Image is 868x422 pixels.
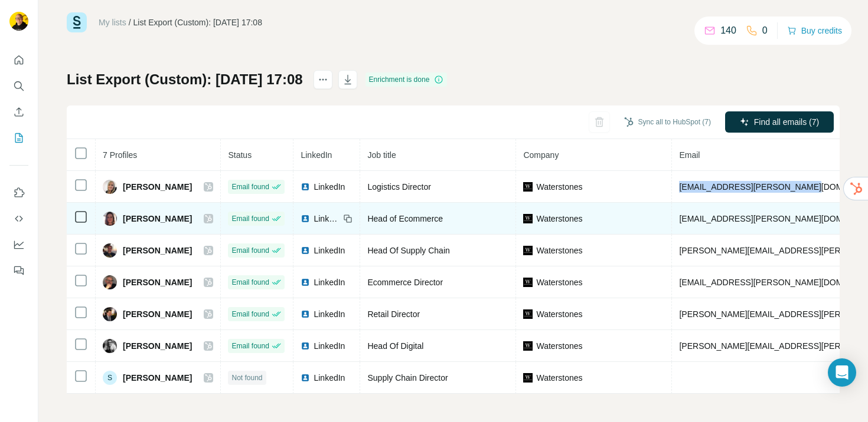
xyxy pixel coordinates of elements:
button: Dashboard [9,234,28,255]
img: Avatar [103,339,117,353]
span: Email found [231,341,269,351]
span: Retail Director [367,309,420,319]
div: List Export (Custom): [DATE] 17:08 [133,17,262,28]
button: actions [314,70,332,89]
img: LinkedIn logo [301,214,310,223]
span: Waterstones [536,213,582,225]
img: company-logo [523,341,533,351]
span: [PERSON_NAME] [123,340,192,352]
button: Find all emails (7) [725,111,834,133]
button: Enrich CSV [9,101,28,123]
img: company-logo [523,309,533,319]
img: LinkedIn logo [301,341,310,351]
span: [PERSON_NAME] [123,245,192,256]
span: [PERSON_NAME] [123,181,192,193]
img: Avatar [103,307,117,321]
img: company-logo [523,214,533,223]
span: Email found [231,213,269,224]
span: Head Of Supply Chain [367,246,449,255]
span: Not found [231,372,262,383]
img: Avatar [103,180,117,194]
img: Avatar [103,275,117,289]
span: [PERSON_NAME] [123,308,192,320]
button: Buy credits [787,22,842,39]
span: Waterstones [536,181,582,193]
span: Head of Ecommerce [367,214,443,223]
span: Email found [231,245,269,256]
button: Quick start [9,50,28,71]
img: company-logo [523,373,533,383]
span: Logistics Director [367,182,430,192]
img: company-logo [523,278,533,287]
button: My lists [9,127,28,149]
span: LinkedIn [314,308,345,320]
span: [PERSON_NAME] [123,372,192,384]
span: [PERSON_NAME] [123,213,192,225]
li: / [129,17,131,28]
span: Waterstones [536,276,582,288]
span: Company [523,150,559,160]
p: 140 [720,24,736,38]
span: Waterstones [536,372,582,384]
img: Avatar [103,243,117,258]
p: 0 [762,24,768,38]
span: Waterstones [536,245,582,256]
img: LinkedIn logo [301,278,310,287]
img: LinkedIn logo [301,182,310,192]
span: LinkedIn [314,340,345,352]
span: LinkedIn [314,372,345,384]
span: LinkedIn [301,150,332,160]
span: 7 Profiles [103,150,137,160]
div: S [103,371,117,385]
img: LinkedIn logo [301,309,310,319]
span: Email found [231,182,269,192]
span: Waterstones [536,308,582,320]
button: Search [9,75,28,97]
span: LinkedIn [314,181,345,193]
span: LinkedIn [314,276,345,288]
img: Surfe Logo [67,12,87,32]
span: Supply Chain Director [367,373,448,383]
span: Job title [367,150,396,160]
span: Find all emails (7) [754,116,819,128]
span: LinkedIn [314,245,345,256]
button: Use Surfe API [9,208,28,229]
button: Sync all to HubSpot (7) [616,113,719,131]
span: Status [228,150,252,160]
button: Use Surfe on LinkedIn [9,182,28,203]
img: company-logo [523,246,533,255]
h1: List Export (Custom): [DATE] 17:08 [67,70,303,89]
span: Waterstones [536,340,582,352]
a: My lists [99,18,126,27]
img: LinkedIn logo [301,373,310,383]
span: LinkedIn [314,213,340,225]
span: Head Of Digital [367,341,423,351]
div: Open Intercom Messenger [828,358,856,387]
img: company-logo [523,182,533,192]
span: Email [679,150,700,160]
button: Feedback [9,260,28,281]
span: Ecommerce Director [367,278,443,287]
div: Enrichment is done [366,72,448,87]
span: Email found [231,309,269,319]
img: Avatar [103,212,117,226]
span: Email found [231,277,269,288]
img: LinkedIn logo [301,246,310,255]
span: [PERSON_NAME] [123,276,192,288]
img: Avatar [9,12,28,31]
